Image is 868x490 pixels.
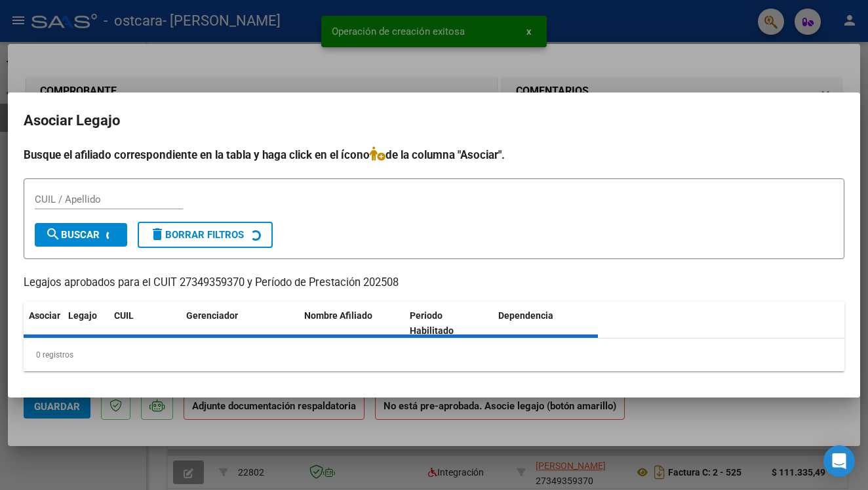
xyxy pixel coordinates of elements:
[149,229,244,241] span: Borrar Filtros
[24,108,844,133] h2: Asociar Legajo
[823,445,855,477] div: Open Intercom Messenger
[410,310,454,336] span: Periodo Habilitado
[149,226,165,242] mat-icon: delete
[114,310,134,321] span: CUIL
[63,302,109,345] datatable-header-cell: Legajo
[109,302,181,345] datatable-header-cell: CUIL
[45,226,61,242] mat-icon: search
[68,310,97,321] span: Legajo
[304,310,372,321] span: Nombre Afiliado
[181,302,299,345] datatable-header-cell: Gerenciador
[45,229,100,241] span: Buscar
[138,222,273,248] button: Borrar Filtros
[24,338,844,371] div: 0 registros
[498,310,553,321] span: Dependencia
[299,302,404,345] datatable-header-cell: Nombre Afiliado
[24,275,844,291] p: Legajos aprobados para el CUIT 27349359370 y Período de Prestación 202508
[24,146,844,163] h4: Busque el afiliado correspondiente en la tabla y haga click en el ícono de la columna "Asociar".
[493,302,599,345] datatable-header-cell: Dependencia
[186,310,238,321] span: Gerenciador
[29,310,60,321] span: Asociar
[24,302,63,345] datatable-header-cell: Asociar
[404,302,493,345] datatable-header-cell: Periodo Habilitado
[35,223,127,247] button: Buscar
